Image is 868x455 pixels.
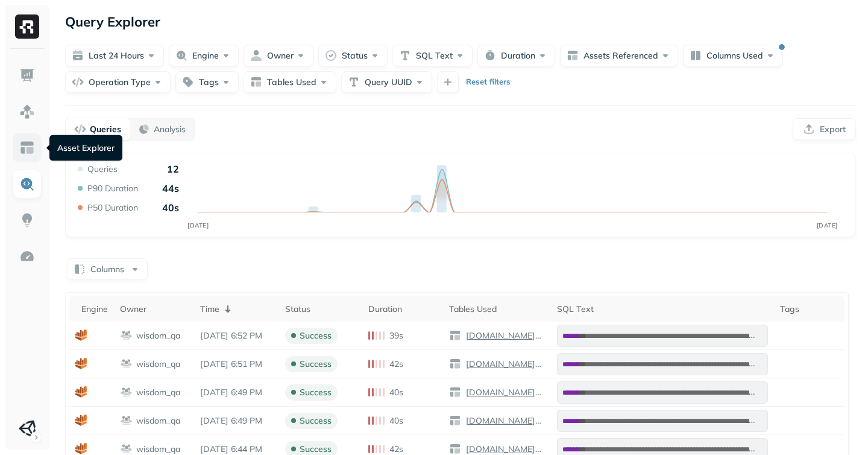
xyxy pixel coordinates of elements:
p: Queries [87,164,118,175]
img: table [449,358,461,370]
img: Insights [19,212,35,228]
button: Export [793,118,856,140]
img: workgroup [120,415,133,427]
img: Query Explorer [19,176,35,192]
p: Queries [90,124,121,135]
button: Assets Referenced [560,45,678,66]
p: success [300,330,332,342]
p: success [300,358,332,370]
img: table [449,329,461,342]
img: workgroup [120,329,133,342]
p: [DOMAIN_NAME]_ssds [464,387,545,398]
p: P50 Duration [87,202,138,214]
p: 39s [389,330,403,342]
button: Operation Type [65,71,171,93]
div: Tables Used [449,304,545,315]
p: Reset filters [466,76,511,88]
div: Owner [120,304,188,315]
p: [DOMAIN_NAME]_ssds [464,444,545,455]
p: Sep 11, 2025 6:51 PM [200,358,273,370]
p: Sep 11, 2025 6:49 PM [200,415,273,427]
div: Tags [780,304,838,315]
p: wisdom_qa [136,415,180,427]
p: P90 Duration [87,183,138,194]
button: Columns Used [683,45,783,66]
button: Engine [169,45,239,66]
button: Last 24 hours [65,45,164,66]
button: Tags [175,71,239,93]
tspan: [DATE] [187,221,209,229]
a: [DOMAIN_NAME]_ssds [461,330,545,342]
p: wisdom_qa [136,330,180,342]
div: Status [285,304,357,315]
p: success [300,415,332,427]
p: [DOMAIN_NAME]_ssds [464,358,545,370]
p: 12 [167,163,179,175]
button: SQL Text [392,45,473,66]
div: Duration [368,304,437,315]
p: Sep 11, 2025 6:52 PM [200,330,273,342]
img: Unity [19,420,36,437]
img: table [449,386,461,398]
tspan: [DATE] [817,221,838,229]
img: workgroup [120,358,133,370]
button: Owner [244,45,313,66]
p: [DOMAIN_NAME]_ssds [464,415,545,427]
img: workgroup [120,443,133,455]
img: Assets [19,104,35,119]
a: [DOMAIN_NAME]_ssds [461,387,545,398]
img: table [449,415,461,427]
p: 42s [389,358,403,370]
p: wisdom_qa [136,358,180,370]
p: 44s [162,182,179,194]
p: [DOMAIN_NAME]_ssds [464,330,545,342]
button: Query UUID [341,71,432,93]
div: Asset Explorer [49,135,122,161]
button: Tables Used [244,71,336,93]
p: success [300,444,332,455]
p: Analysis [154,124,186,135]
p: wisdom_qa [136,444,180,455]
p: 40s [389,387,403,398]
a: [DOMAIN_NAME]_ssds [461,358,545,370]
p: Query Explorer [65,11,160,33]
img: Dashboard [19,68,35,83]
p: Sep 11, 2025 6:44 PM [200,444,273,455]
p: 40s [389,415,403,427]
img: Ryft [15,14,39,39]
button: Columns [67,258,148,280]
img: table [449,443,461,455]
a: [DOMAIN_NAME]_ssds [461,444,545,455]
p: 40s [162,202,179,214]
img: Optimization [19,249,35,264]
div: Engine [81,304,108,315]
p: Sep 11, 2025 6:49 PM [200,387,273,398]
div: Time [200,302,273,316]
p: success [300,387,332,398]
a: [DOMAIN_NAME]_ssds [461,415,545,427]
button: Duration [477,45,555,66]
p: wisdom_qa [136,387,180,398]
p: 42s [389,444,403,455]
img: Asset Explorer [19,140,35,156]
div: SQL Text [557,304,768,315]
img: workgroup [120,386,133,398]
button: Status [318,45,388,66]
